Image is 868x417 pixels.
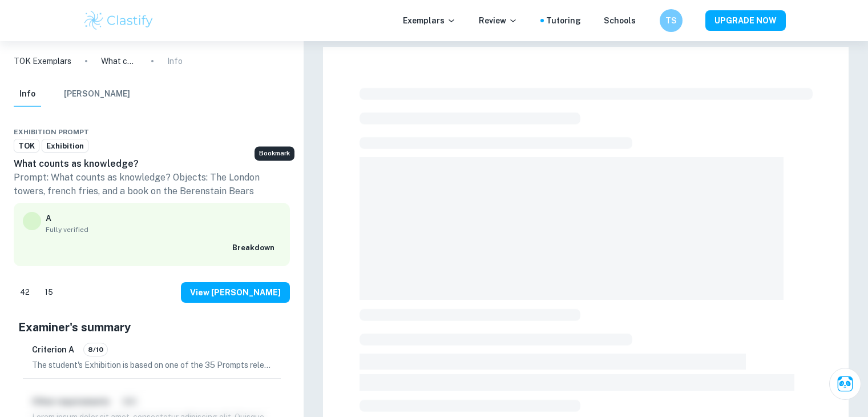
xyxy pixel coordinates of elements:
[705,10,786,31] button: UPGRADE NOW
[229,239,281,256] button: Breakdown
[32,343,74,356] h6: Criterion A
[14,127,89,137] span: Exhibition Prompt
[255,146,294,161] div: Bookmark
[32,359,272,371] p: The student's Exhibition is based on one of the 35 Prompts released by the IBO, specifically the ...
[46,212,51,224] p: A
[14,171,290,198] p: Prompt: What counts as knowledge? Objects: The London towers, french fries, and a book on the Ber...
[269,125,278,139] div: Bookmark
[281,125,290,139] div: Report issue
[167,55,183,67] p: Info
[546,14,581,27] a: Tutoring
[645,18,651,23] button: Help and Feedback
[247,125,256,139] div: Share
[14,287,36,298] span: 42
[664,14,677,27] h6: TS
[84,344,107,355] span: 8/10
[829,368,861,400] button: Ask Clai
[479,14,518,27] p: Review
[14,139,39,153] a: TOK
[604,14,636,27] a: Schools
[46,224,281,235] span: Fully verified
[660,9,683,32] button: TS
[42,141,88,152] span: Exhibition
[14,141,39,152] span: TOK
[14,82,41,107] button: Info
[258,125,267,139] div: Download
[38,283,59,302] div: Dislike
[83,9,155,32] img: Clastify logo
[38,287,59,298] span: 15
[101,55,138,67] p: What counts as knowledge?
[14,157,290,171] h6: What counts as knowledge?
[42,139,88,153] a: Exhibition
[14,55,71,67] a: TOK Exemplars
[14,283,36,302] div: Like
[18,319,285,336] h5: Examiner's summary
[181,282,290,303] button: View [PERSON_NAME]
[403,14,456,27] p: Exemplars
[64,82,130,107] button: [PERSON_NAME]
